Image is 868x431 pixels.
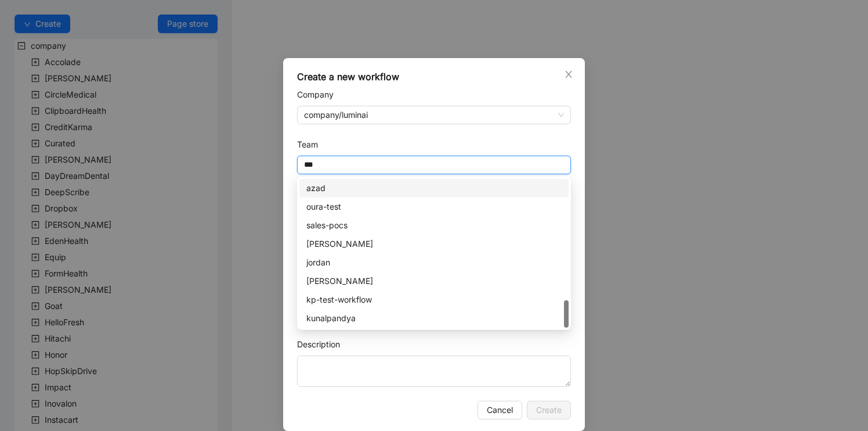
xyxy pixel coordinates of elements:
span: Cancel [487,404,513,416]
div: Simarjeet [299,272,569,290]
button: Cancel [478,401,522,419]
div: Abhiram [299,235,569,253]
input: Team [304,156,564,174]
div: jordan [306,256,562,269]
div: kp-test-workflow [306,293,562,306]
div: [PERSON_NAME] [306,238,562,250]
div: oura-test [299,197,569,216]
span: close [564,70,573,79]
div: Create a new workflow [297,70,571,84]
div: oura-test [306,200,562,213]
div: kp-test-workflow [299,290,569,309]
div: sales-pocs [306,219,562,232]
div: kunalpandya [306,312,562,325]
label: Company [297,88,334,101]
button: Close [562,68,575,81]
button: Create [527,401,571,419]
label: Team [297,138,318,151]
div: azad [306,182,562,195]
div: kunalpandya [299,309,569,328]
span: company/luminai [304,106,564,124]
label: Description [297,338,340,351]
div: [PERSON_NAME] [306,275,562,288]
span: Create [536,404,562,416]
div: azad [299,179,569,197]
div: sales-pocs [299,216,569,235]
textarea: Description [297,355,571,387]
div: jordan [299,253,569,272]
